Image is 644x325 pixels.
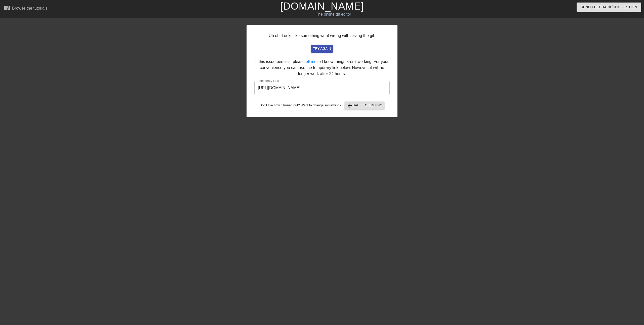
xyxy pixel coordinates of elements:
span: arrow_back [347,103,353,109]
div: Uh oh. Looks like something went wrong with saving the gif. If this issue persists, please so I k... [247,25,397,117]
span: Back to Editing [347,103,383,109]
div: Don't like how it turned out? Want to change something? [254,102,390,110]
button: Back to Editing [345,102,385,110]
button: try again [311,45,333,53]
span: try again [313,46,331,52]
input: bare [254,81,390,95]
a: tell me [305,59,316,64]
a: Browse the tutorials! [4,5,49,13]
span: Send Feedback/Suggestion [581,4,637,10]
span: menu_book [4,5,10,11]
button: Send Feedback/Suggestion [577,3,641,12]
div: The online gif editor [217,11,450,17]
div: Browse the tutorials! [12,6,49,10]
a: [DOMAIN_NAME] [280,1,364,12]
